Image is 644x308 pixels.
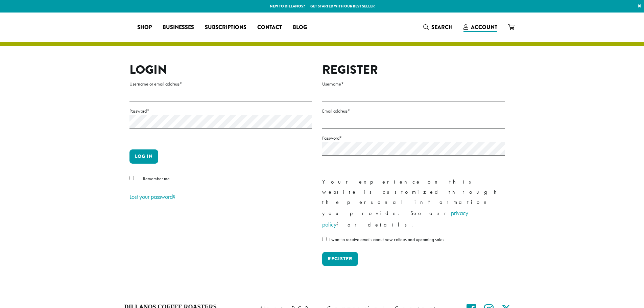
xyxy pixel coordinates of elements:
[129,193,175,200] a: Lost your password?
[322,80,505,88] label: Username
[431,23,453,31] span: Search
[129,63,312,77] h2: Login
[322,252,358,266] button: Register
[205,23,246,32] span: Subscriptions
[310,3,375,9] a: Get started with our best seller
[329,236,445,242] span: I want to receive emails about new coffees and upcoming sales.
[322,63,505,77] h2: Register
[322,134,505,142] label: Password
[418,22,458,33] a: Search
[143,175,170,182] span: Remember me
[471,23,497,31] span: Account
[132,22,157,33] a: Shop
[137,23,152,32] span: Shop
[322,237,327,241] input: I want to receive emails about new coffees and upcoming sales.
[322,177,505,230] p: Your experience on this website is customized through the personal information you provide. See o...
[293,23,307,32] span: Blog
[257,23,282,32] span: Contact
[322,107,505,115] label: Email address
[129,80,312,88] label: Username or email address
[129,149,158,164] button: Log in
[322,209,468,228] a: privacy policy
[129,107,312,115] label: Password
[163,23,194,32] span: Businesses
